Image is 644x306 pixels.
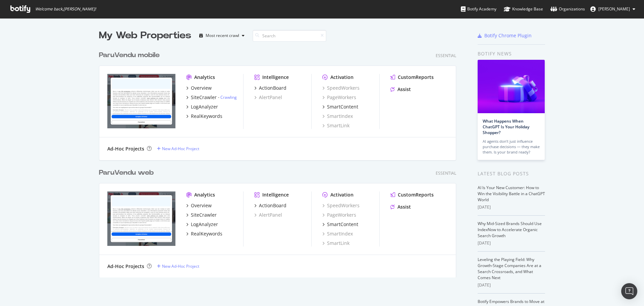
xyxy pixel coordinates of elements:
[478,221,542,238] a: Why Mid-Sized Brands Should Use IndexNow to Accelerate Organic Search Growth
[327,103,358,110] div: SmartContent
[322,202,360,209] a: SpeedWorkers
[322,221,358,228] a: SmartContent
[585,4,641,14] button: [PERSON_NAME]
[478,185,545,203] a: AI Is Your New Customer: How to Win the Visibility Battle in a ChatGPT World
[162,146,199,151] div: New Ad-Hoc Project
[107,145,144,152] div: Ad-Hoc Projects
[99,168,154,178] div: ParuVendu web
[478,32,532,39] a: Botify Chrome Plugin
[99,29,191,42] div: My Web Properties
[191,94,217,101] div: SiteCrawler
[259,202,286,209] div: ActionBoard
[254,202,286,209] a: ActionBoard
[35,6,96,12] span: Welcome back, [PERSON_NAME] !
[322,230,353,237] a: SmartIndex
[330,74,354,81] div: Activation
[478,282,545,288] div: [DATE]
[322,212,356,218] a: PageWorkers
[191,202,212,209] div: Overview
[390,74,434,81] a: CustomReports
[436,53,456,58] div: Essential
[194,74,215,81] div: Analytics
[197,30,247,41] button: Most recent crawl
[322,113,353,120] a: SmartIndex
[461,6,496,12] div: Botify Academy
[262,191,289,198] div: Intelligence
[191,113,222,120] div: RealKeywords
[157,263,199,269] a: New Ad-Hoc Project
[397,204,411,210] div: Assist
[218,94,237,100] div: -
[186,113,222,120] a: RealKeywords
[186,103,218,110] a: LogAnalyzer
[191,212,217,218] div: SiteCrawler
[390,191,434,198] a: CustomReports
[191,221,218,228] div: LogAnalyzer
[484,32,532,39] div: Botify Chrome Plugin
[322,94,356,101] a: PageWorkers
[186,230,222,237] a: RealKeywords
[322,85,360,91] a: SpeedWorkers
[478,257,541,280] a: Leveling the Playing Field: Why Growth-Stage Companies Are at a Search Crossroads, and What Comes...
[322,103,358,110] a: SmartContent
[186,212,217,218] a: SiteCrawler
[478,60,545,113] img: What Happens When ChatGPT Is Your Holiday Shopper?
[483,118,529,135] a: What Happens When ChatGPT Is Your Holiday Shopper?
[322,240,350,247] a: SmartLink
[621,283,637,299] div: Open Intercom Messenger
[186,85,212,91] a: Overview
[253,30,326,42] input: Search
[254,85,286,91] a: ActionBoard
[191,103,218,110] div: LogAnalyzer
[478,204,545,210] div: [DATE]
[254,94,282,101] a: AlertPanel
[206,34,239,38] div: Most recent crawl
[99,42,462,277] div: grid
[478,240,545,246] div: [DATE]
[330,191,354,198] div: Activation
[254,212,282,218] a: AlertPanel
[157,146,199,151] a: New Ad-Hoc Project
[483,139,540,155] div: AI agents don’t just influence purchase decisions — they make them. Is your brand ready?
[390,204,411,210] a: Assist
[598,6,630,12] span: Maxime Allain
[220,94,237,100] a: Crawling
[107,191,175,246] img: www.paruvendu.fr
[262,74,289,81] div: Intelligence
[478,170,545,177] div: Latest Blog Posts
[397,86,411,93] div: Assist
[398,191,434,198] div: CustomReports
[162,263,199,269] div: New Ad-Hoc Project
[398,74,434,81] div: CustomReports
[259,85,286,91] div: ActionBoard
[186,94,237,101] a: SiteCrawler- Crawling
[478,50,545,57] div: Botify news
[504,6,543,12] div: Knowledge Base
[99,168,156,178] a: ParuVendu web
[327,221,358,228] div: SmartContent
[107,263,144,270] div: Ad-Hoc Projects
[186,221,218,228] a: LogAnalyzer
[436,170,456,176] div: Essential
[99,50,162,60] a: ParuVendu mobile
[390,86,411,93] a: Assist
[322,122,350,129] a: SmartLink
[191,85,212,91] div: Overview
[191,230,222,237] div: RealKeywords
[186,202,212,209] a: Overview
[107,74,175,128] img: www.paruvendu.fr
[99,50,160,60] div: ParuVendu mobile
[194,191,215,198] div: Analytics
[550,6,585,12] div: Organizations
